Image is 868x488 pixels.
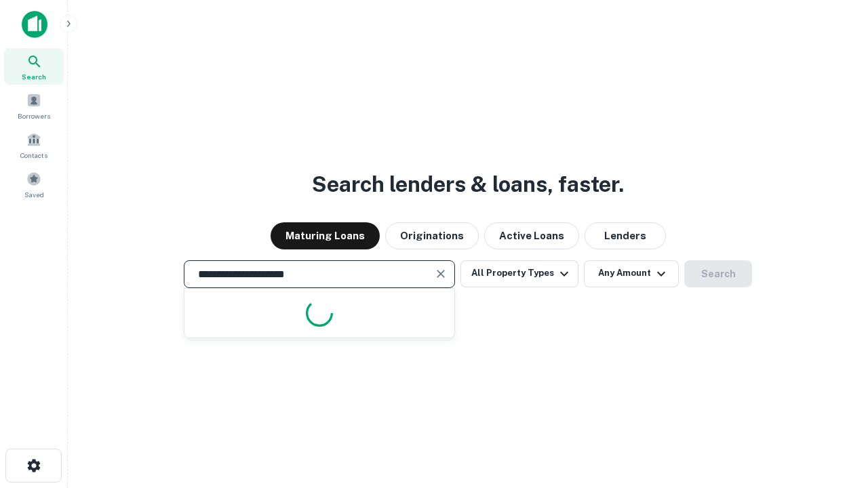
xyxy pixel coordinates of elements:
[4,166,64,203] a: Saved
[18,110,50,121] span: Borrowers
[4,48,64,85] a: Search
[22,71,46,82] span: Search
[800,380,868,445] iframe: Chat Widget
[312,168,624,201] h3: Search lenders & loans, faster.
[385,222,479,249] button: Originations
[484,222,579,249] button: Active Loans
[20,150,47,161] span: Contacts
[431,264,450,283] button: Clear
[584,260,679,287] button: Any Amount
[460,260,578,287] button: All Property Types
[271,222,380,249] button: Maturing Loans
[4,87,64,124] a: Borrowers
[4,127,64,163] a: Contacts
[24,189,44,200] span: Saved
[22,11,47,38] img: capitalize-icon.png
[585,222,666,249] button: Lenders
